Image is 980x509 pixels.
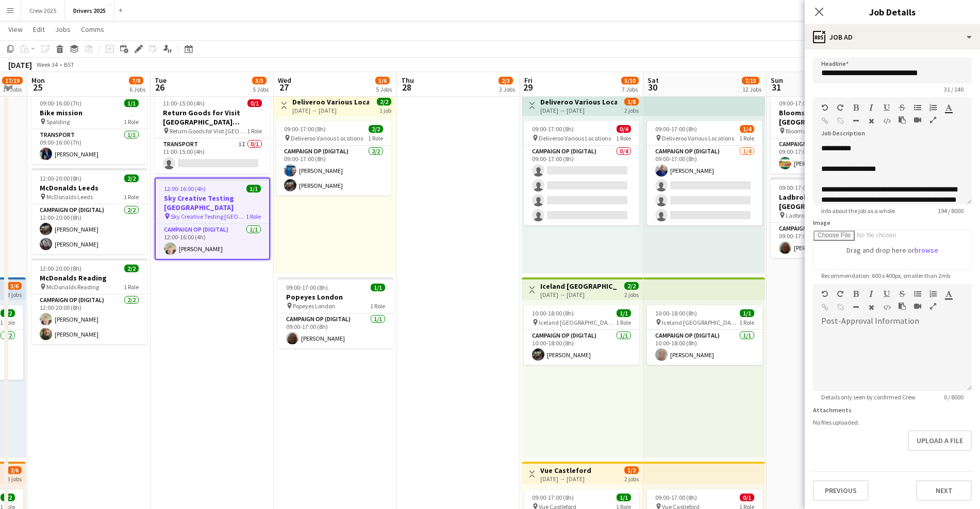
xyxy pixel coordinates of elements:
[914,290,921,298] button: Unordered List
[622,85,638,93] div: 7 Jobs
[7,474,22,483] div: 3 jobs
[1,309,15,317] span: 2/2
[51,23,75,36] a: Jobs
[55,25,71,34] span: Jobs
[813,406,852,414] label: Attachments
[30,81,45,93] span: 25
[246,213,261,220] span: 1 Role
[929,207,972,215] span: 194 / 8000
[539,319,616,326] span: Iceland [GEOGRAPHIC_DATA]
[156,224,269,259] app-card-role: Campaign Op (Digital)1/112:00-16:00 (4h)[PERSON_NAME]
[31,129,147,164] app-card-role: Transport1/109:00-16:00 (7h)[PERSON_NAME]
[742,77,759,84] span: 7/15
[31,108,147,117] h3: Bike mission
[164,185,206,192] span: 12:00-16:00 (4h)
[46,283,99,291] span: McDonalds Reading
[499,85,515,93] div: 3 Jobs
[246,185,261,192] span: 1/1
[293,302,335,310] span: Popeyes London
[883,117,890,125] button: HTML Code
[662,134,734,142] span: Deliveroo Various Locations
[624,98,639,106] span: 1/8
[771,192,886,211] h3: Ladbrokes [GEOGRAPHIC_DATA]
[740,494,754,501] span: 0/1
[124,265,139,272] span: 2/2
[31,76,45,85] span: Mon
[247,99,262,107] span: 0/1
[813,272,958,279] span: Recommendation: 600 x 400px, smaller than 2mb
[914,103,921,112] button: Unordered List
[252,77,267,84] span: 3/5
[837,103,844,112] button: Redo
[617,309,631,317] span: 1/1
[779,99,821,107] span: 09:00-17:00 (8h)
[647,146,762,225] app-card-role: Campaign Op (Digital)1/409:00-17:00 (8h)[PERSON_NAME]
[929,116,937,124] button: Fullscreen
[155,76,167,85] span: Tue
[292,97,369,107] h3: Deliveroo Various Locations
[31,168,147,254] app-job-card: 12:00-20:00 (8h)2/2McDonalds Leeds McDonalds Leeds1 RoleCampaign Op (Digital)2/212:00-20:00 (8h)[...
[524,146,639,225] app-card-role: Campaign Op (Digital)0/409:00-17:00 (8h)
[655,494,697,501] span: 09:00-17:00 (8h)
[276,121,391,196] app-job-card: 09:00-17:00 (8h)2/2 Deliveroo Various Locations1 RoleCampaign Op (Digital)2/209:00-17:00 (8h)[PER...
[742,85,761,93] div: 12 Jobs
[124,99,139,107] span: 1/1
[821,290,828,298] button: Undo
[369,125,383,133] span: 2/2
[31,93,147,164] div: 09:00-16:00 (7h)1/1Bike mission Spalding1 RoleTransport1/109:00-16:00 (7h)[PERSON_NAME]
[129,77,143,84] span: 7/8
[852,290,859,298] button: Bold
[40,265,81,272] span: 12:00-20:00 (8h)
[34,61,60,68] span: Week 34
[499,77,513,84] span: 2/3
[155,93,270,173] app-job-card: 11:00-15:00 (4h)0/1Return Goods for Visit [GEOGRAPHIC_DATA] [GEOGRAPHIC_DATA] Return Goods for Vi...
[276,81,291,93] span: 27
[4,23,27,36] a: View
[31,258,147,344] app-job-card: 12:00-20:00 (8h)2/2McDonalds Reading McDonalds Reading1 RoleCampaign Op (Digital)2/212:00-20:00 (...
[40,174,81,182] span: 12:00-20:00 (8h)
[868,103,875,112] button: Italic
[539,134,611,142] span: Deliveroo Various Locations
[914,302,921,310] button: Insert video
[46,193,93,201] span: McDonalds Leeds
[540,282,617,291] h3: Iceland [GEOGRAPHIC_DATA]
[655,309,697,317] span: 10:00-18:00 (8h)
[908,430,972,451] button: Upload a file
[170,127,247,135] span: Return Goods for Visit [GEOGRAPHIC_DATA] [GEOGRAPHIC_DATA]
[65,1,114,21] button: Drivers 2025
[7,466,22,474] span: 2/6
[524,330,639,365] app-card-role: Campaign Op (Digital)1/110:00-18:00 (8h)[PERSON_NAME]
[852,117,859,125] button: Horizontal Line
[163,99,205,107] span: 11:00-15:00 (4h)
[852,103,859,112] button: Bold
[532,309,574,317] span: 10:00-18:00 (8h)
[155,108,270,127] h3: Return Goods for Visit [GEOGRAPHIC_DATA] [GEOGRAPHIC_DATA]
[617,494,631,501] span: 1/1
[813,480,869,501] button: Previous
[868,303,875,311] button: Clear Formatting
[740,309,754,317] span: 1/1
[805,5,980,19] h3: Job Details
[171,213,246,220] span: Sky Creative Testing [GEOGRAPHIC_DATA]
[899,103,906,112] button: Strikethrough
[8,25,23,34] span: View
[616,134,631,142] span: 1 Role
[916,480,972,501] button: Next
[155,178,270,260] app-job-card: 12:00-16:00 (4h)1/1Sky Creative Testing [GEOGRAPHIC_DATA] Sky Creative Testing [GEOGRAPHIC_DATA]1...
[523,81,533,93] span: 29
[7,290,22,299] div: 3 jobs
[8,60,32,70] div: [DATE]
[929,290,937,298] button: Ordered List
[929,302,937,310] button: Fullscreen
[377,98,391,106] span: 2/2
[647,121,762,225] div: 09:00-17:00 (8h)1/4 Deliveroo Various Locations1 RoleCampaign Op (Digital)1/409:00-17:00 (8h)[PER...
[739,319,754,326] span: 1 Role
[31,183,147,192] h3: McDonalds Leeds
[540,466,591,475] h3: Vue Castleford
[524,121,639,225] app-job-card: 09:00-17:00 (8h)0/4 Deliveroo Various Locations1 RoleCampaign Op (Digital)0/409:00-17:00 (8h)
[771,108,886,127] h3: Bloomsbury [GEOGRAPHIC_DATA]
